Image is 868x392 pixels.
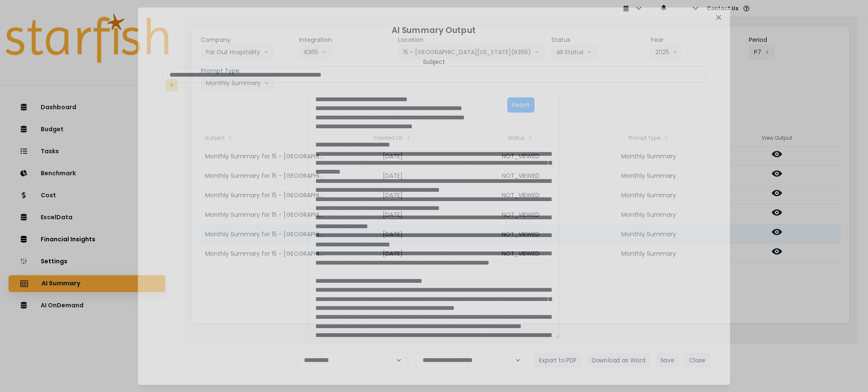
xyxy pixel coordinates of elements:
button: Export to PDF [534,353,582,367]
button: Close [712,11,725,24]
header: AI Summary Output [148,17,720,43]
button: Download as Word [587,353,650,367]
button: Save [655,353,679,367]
header: Subject [423,58,445,66]
button: Close [684,353,710,367]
